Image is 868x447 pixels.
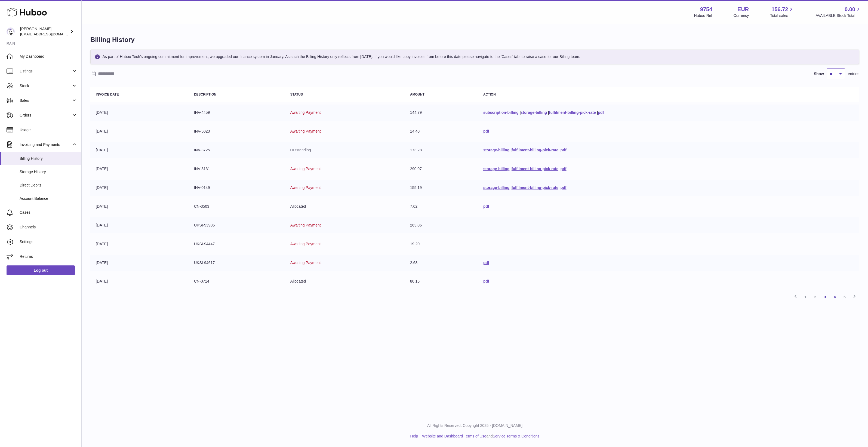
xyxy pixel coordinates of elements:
a: Website and Dashboard Terms of Use [422,434,486,438]
span: | [597,110,598,115]
span: Storage History [20,169,77,174]
a: Help [410,434,418,438]
a: Log out [7,265,75,275]
td: [DATE] [90,255,189,271]
span: entries [848,71,859,76]
td: [DATE] [90,236,189,252]
a: fulfilment-billing-pick-rate [512,148,558,152]
a: pdf [483,204,489,209]
span: Outstanding [290,148,311,152]
a: fulfilment-billing-pick-rate [512,185,558,190]
label: Show [814,71,824,76]
td: 290.07 [405,161,478,177]
strong: Amount [410,93,424,96]
strong: Description [194,93,216,96]
span: Stock [20,83,72,88]
span: Direct Debits [20,183,77,188]
td: INV-3725 [189,142,285,158]
span: Invoicing and Payments [20,142,72,147]
div: Currency [734,13,749,18]
td: UKSI-94617 [189,255,285,271]
span: Total sales [770,13,794,18]
a: pdf [561,185,567,190]
span: | [548,110,549,115]
strong: 9754 [700,6,712,13]
span: Awaiting Payment [290,110,321,115]
span: Settings [20,239,77,244]
span: Channels [20,225,77,230]
span: Awaiting Payment [290,223,321,227]
td: 263.06 [405,217,478,233]
strong: Action [483,93,496,96]
a: storage-billing [483,185,509,190]
span: 156.72 [771,6,788,13]
td: 19.20 [405,236,478,252]
span: Listings [20,69,72,74]
td: UKSI-94447 [189,236,285,252]
a: pdf [483,279,489,283]
a: 3 [820,292,830,302]
td: [DATE] [90,217,189,233]
span: 0.00 [845,6,855,13]
span: | [520,110,521,115]
a: subscription-billing [483,110,519,115]
td: [DATE] [90,142,189,158]
span: Awaiting Payment [290,129,321,133]
td: 2.68 [405,255,478,271]
td: UKSI-93985 [189,217,285,233]
span: Sales [20,98,72,103]
td: INV-3131 [189,161,285,177]
span: Awaiting Payment [290,242,321,246]
a: pdf [483,129,489,133]
a: pdf [483,261,489,265]
span: Allocated [290,204,306,209]
td: 80.16 [405,273,478,289]
img: internalAdmin-9754@internal.huboo.com [7,27,15,36]
span: | [559,167,561,171]
span: | [510,148,512,152]
span: [EMAIL_ADDRESS][DOMAIN_NAME] [20,32,80,36]
td: CN-0714 [189,273,285,289]
td: [DATE] [90,123,189,139]
span: Orders [20,113,72,118]
span: | [559,185,561,190]
a: storage-billing [521,110,547,115]
span: | [559,148,561,152]
a: fulfilment-billing-pick-rate [549,110,596,115]
a: Service Terms & Conditions [493,434,540,438]
div: As part of Huboo Tech's ongoing commitment for improvement, we upgraded our finance system in Jan... [90,50,859,64]
div: [PERSON_NAME] [20,26,69,37]
span: Allocated [290,279,306,283]
td: INV-0149 [189,180,285,196]
span: Billing History [20,156,77,161]
td: [DATE] [90,180,189,196]
a: 156.72 Total sales [770,6,794,18]
span: Account Balance [20,196,77,201]
h1: Billing History [90,35,859,44]
td: 14.40 [405,123,478,139]
span: Returns [20,254,77,259]
span: Awaiting Payment [290,167,321,171]
td: [DATE] [90,198,189,215]
td: [DATE] [90,273,189,289]
span: Usage [20,127,77,133]
span: Cases [20,210,77,215]
a: storage-billing [483,148,509,152]
a: fulfilment-billing-pick-rate [512,167,558,171]
a: 2 [810,292,820,302]
td: 144.79 [405,105,478,121]
td: 173.28 [405,142,478,158]
a: storage-billing [483,167,509,171]
p: All Rights Reserved. Copyright 2025 - [DOMAIN_NAME] [86,423,864,428]
a: 1 [801,292,810,302]
td: INV-4459 [189,105,285,121]
span: My Dashboard [20,54,77,59]
td: 7.02 [405,198,478,215]
strong: EUR [737,6,749,13]
span: Awaiting Payment [290,261,321,265]
a: 4 [830,292,840,302]
strong: Status [290,93,303,96]
span: | [510,167,512,171]
a: 5 [840,292,849,302]
li: and [420,434,539,439]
